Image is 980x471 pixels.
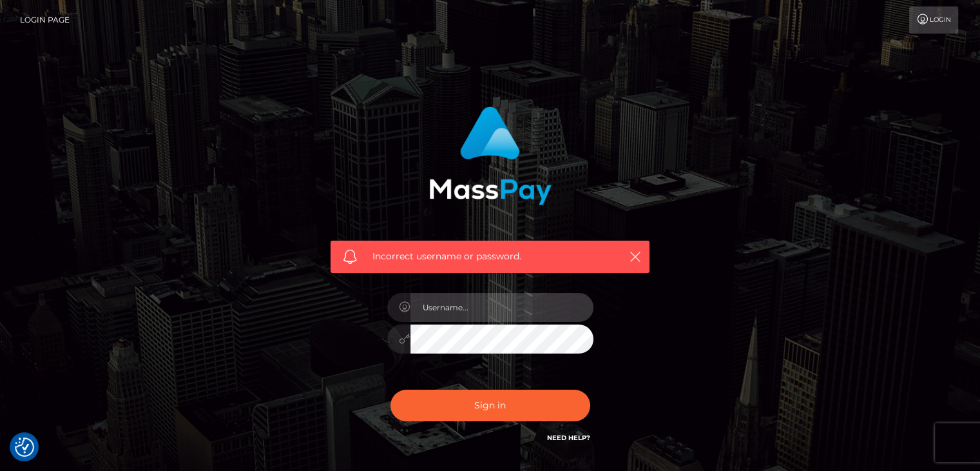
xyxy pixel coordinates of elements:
[547,434,590,442] a: Need Help?
[909,6,958,34] a: Login
[20,6,70,34] a: Login Page
[429,106,552,205] img: MassPay Login
[15,437,34,457] button: Consent Preferences
[410,293,593,322] input: Username...
[372,250,608,263] span: Incorrect username or password.
[390,390,590,421] button: Sign in
[15,437,34,457] img: Revisit consent button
